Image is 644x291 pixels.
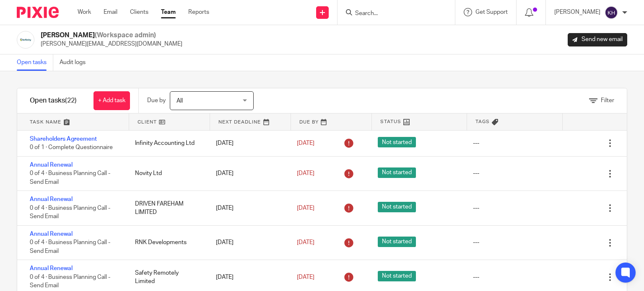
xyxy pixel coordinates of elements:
div: Infinity Accounting Ltd [127,135,208,152]
img: Infinity%20Logo%20with%20Whitespace%20.png [17,31,34,49]
a: Clients [130,8,148,16]
a: Reports [188,8,209,16]
div: DRIVEN FAREHAM LIMITED [127,196,208,221]
img: svg%3E [605,6,618,19]
span: (Workspace admin) [95,32,156,39]
span: 0 of 4 · Business Planning Call - Send Email [30,274,110,289]
span: 0 of 4 · Business Planning Call - Send Email [30,239,110,254]
div: [DATE] [208,234,288,251]
a: Audit logs [60,54,92,71]
span: [DATE] [297,170,314,176]
a: Annual Renewal [30,231,73,237]
span: Filter [601,98,614,103]
div: --- [473,169,479,178]
span: Not started [378,137,416,147]
span: Tags [475,118,490,125]
a: Annual Renewal [30,265,73,271]
span: Not started [378,237,416,247]
a: Shareholders Agreement [30,136,97,142]
span: Not started [378,202,416,212]
span: Get Support [475,9,508,15]
div: --- [473,139,479,147]
a: Team [161,8,176,16]
div: [DATE] [208,135,288,152]
span: 0 of 1 · Complete Questionnaire [30,145,113,151]
h2: [PERSON_NAME] [41,31,182,40]
span: Status [380,118,401,125]
div: Novity Ltd [127,165,208,182]
a: Email [104,8,117,16]
p: [PERSON_NAME][EMAIL_ADDRESS][DOMAIN_NAME] [41,40,182,48]
span: 0 of 4 · Business Planning Call - Send Email [30,170,110,185]
p: [PERSON_NAME] [554,8,600,16]
a: Annual Renewal [30,196,73,202]
span: [DATE] [297,274,314,280]
a: Send new email [568,33,627,46]
span: [DATE] [297,140,314,146]
input: Search [354,10,430,18]
a: Work [78,8,91,16]
div: [DATE] [208,269,288,286]
span: [DATE] [297,239,314,245]
h1: Open tasks [30,96,77,105]
div: [DATE] [208,165,288,182]
span: (22) [65,97,77,104]
a: + Add task [93,91,130,110]
a: Annual Renewal [30,162,73,168]
div: RNK Developments [127,234,208,251]
span: [DATE] [297,205,314,211]
span: Not started [378,271,416,281]
span: Not started [378,167,416,178]
span: 0 of 4 · Business Planning Call - Send Email [30,205,110,220]
div: Safety Remotely Limited [127,265,208,290]
span: All [177,98,183,104]
img: Pixie [17,7,59,18]
p: Due by [147,96,166,105]
div: --- [473,204,479,212]
a: Open tasks [17,54,53,71]
div: --- [473,273,479,281]
div: [DATE] [208,200,288,216]
div: --- [473,238,479,247]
